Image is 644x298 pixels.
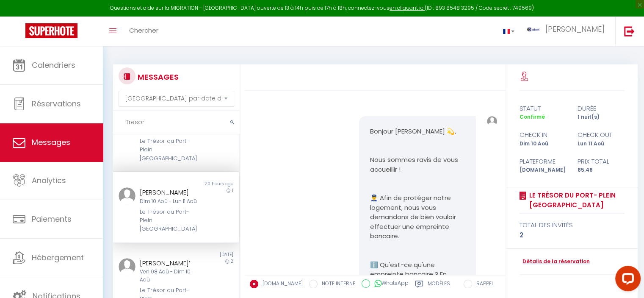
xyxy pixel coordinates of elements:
[514,140,572,148] div: Dim 10 Aoû
[514,130,572,140] div: check in
[472,280,494,289] label: RAPPEL
[520,230,625,240] div: 2
[520,258,590,266] a: Détails de la réservation
[32,252,84,263] span: Hébergement
[520,113,545,120] span: Confirmé
[32,60,75,70] span: Calendriers
[521,17,615,46] a: ... [PERSON_NAME]
[526,190,625,210] a: Le Trésor du Port- Plein [GEOGRAPHIC_DATA]
[370,155,465,174] p: Nous sommes ravis de vous accueillir !
[514,166,572,174] div: [DOMAIN_NAME]
[390,4,425,11] a: en cliquant ici
[428,280,450,290] label: Modèles
[572,166,630,174] div: 85.46
[25,23,77,38] img: Super Booking
[487,116,497,126] img: ...
[32,98,81,109] span: Réservations
[176,181,238,187] div: 20 hours ago
[572,113,630,121] div: 1 nuit(s)
[123,17,165,46] a: Chercher
[32,214,72,224] span: Paiements
[608,262,644,298] iframe: LiveChat chat widget
[370,127,465,136] p: Bonjour [PERSON_NAME] 💫,
[140,187,202,198] div: [PERSON_NAME]
[232,187,233,194] span: 1
[140,258,202,268] div: [PERSON_NAME]’
[129,26,158,35] span: Chercher
[140,208,202,234] div: Le Trésor du Port- Plein [GEOGRAPHIC_DATA]
[176,251,238,258] div: [DATE]
[32,137,70,148] span: Messages
[32,175,66,186] span: Analytics
[258,280,303,289] label: [DOMAIN_NAME]
[135,67,179,86] h3: MESSAGES
[370,193,465,241] p: 👮‍♂️ Afin de protéger notre logement, nous vous demandons de bien vouloir effectuer une empreinte...
[514,156,572,167] div: Plateforme
[370,279,409,289] label: WhatsApp
[318,280,355,289] label: NOTE INTERNE
[572,130,630,140] div: check out
[119,187,135,204] img: ...
[119,258,135,275] img: ...
[514,103,572,114] div: statut
[572,156,630,167] div: Prix total
[231,258,233,265] span: 2
[113,111,240,134] input: Rechercher un mot clé
[140,268,202,284] div: Ven 08 Aoû - Dim 10 Aoû
[140,198,202,206] div: Dim 10 Aoû - Lun 11 Aoû
[624,26,635,36] img: logout
[545,24,605,34] span: [PERSON_NAME]
[572,140,630,148] div: Lun 11 Aoû
[572,103,630,114] div: durée
[520,220,625,230] div: total des invités
[140,137,202,163] div: Le Trésor du Port- Plein [GEOGRAPHIC_DATA]
[527,28,540,31] img: ...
